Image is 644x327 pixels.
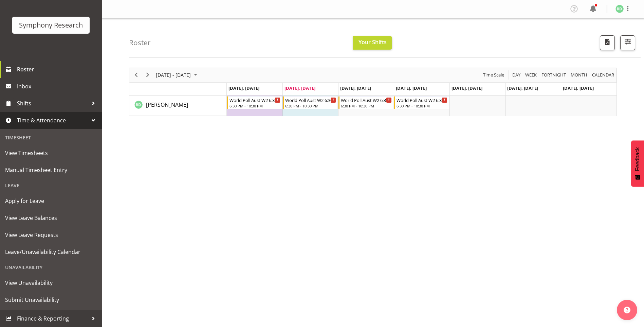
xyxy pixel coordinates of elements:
[563,85,594,91] span: [DATE], [DATE]
[591,71,615,79] button: Month
[5,165,97,175] span: Manual Timesheet Entry
[2,178,100,192] div: Leave
[620,35,635,50] button: Filter Shifts
[5,148,97,158] span: View Timesheets
[130,68,142,82] div: previous period
[2,192,100,209] a: Apply for Leave
[129,68,617,116] div: Timeline Week of September 23, 2025
[129,39,151,47] h4: Roster
[358,38,387,46] span: Your Shifts
[285,97,336,103] div: World Poll Aust W2 6:30pm~10:30pm
[146,101,188,109] a: [PERSON_NAME]
[340,85,371,91] span: [DATE], [DATE]
[524,71,538,79] button: Timeline Week
[227,96,282,109] div: Reena Docker"s event - World Poll Aust W2 6:30pm~10:30pm Begin From Monday, September 22, 2025 at...
[132,71,141,79] button: Previous
[2,274,100,291] a: View Unavailability
[5,230,97,240] span: View Leave Requests
[353,36,392,50] button: Your Shifts
[540,71,567,79] button: Fortnight
[228,85,259,91] span: [DATE], [DATE]
[338,96,393,109] div: Reena Docker"s event - World Poll Aust W2 6:30pm~10:30pm Begin From Wednesday, September 24, 2025...
[143,71,152,79] button: Next
[482,71,505,79] button: Time Scale
[5,247,97,257] span: Leave/Unavailability Calendar
[396,85,427,91] span: [DATE], [DATE]
[155,71,191,79] span: [DATE] - [DATE]
[512,71,521,79] span: Day
[615,5,624,13] img: reena-docker5425.jpg
[570,71,589,79] button: Timeline Month
[5,196,97,206] span: Apply for Leave
[2,243,100,260] a: Leave/Unavailability Calendar
[283,96,338,109] div: Reena Docker"s event - World Poll Aust W2 6:30pm~10:30pm Begin From Tuesday, September 23, 2025 a...
[17,64,98,74] span: Roster
[229,103,280,108] div: 6:30 PM - 10:30 PM
[17,313,88,324] span: Finance & Reporting
[2,260,100,274] div: Unavailability
[146,101,188,108] span: [PERSON_NAME]
[5,278,97,288] span: View Unavailability
[634,147,641,171] span: Feedback
[229,97,280,103] div: World Poll Aust W2 6:30pm~10:30pm
[227,96,617,116] table: Timeline Week of September 23, 2025
[142,68,153,82] div: next period
[2,209,100,226] a: View Leave Balances
[452,85,482,91] span: [DATE], [DATE]
[5,295,97,305] span: Submit Unavailability
[394,96,449,109] div: Reena Docker"s event - World Poll Aust W2 6:30pm~10:30pm Begin From Thursday, September 25, 2025 ...
[17,115,88,125] span: Time & Attendance
[153,68,201,82] div: September 22 - 28, 2025
[284,85,315,91] span: [DATE], [DATE]
[2,144,100,161] a: View Timesheets
[624,307,630,313] img: help-xxl-2.png
[525,71,537,79] span: Week
[285,103,336,108] div: 6:30 PM - 10:30 PM
[341,97,392,103] div: World Poll Aust W2 6:30pm~10:30pm
[397,103,447,108] div: 6:30 PM - 10:30 PM
[17,98,88,108] span: Shifts
[591,71,615,79] span: calendar
[155,71,200,79] button: September 2025
[570,71,588,79] span: Month
[2,291,100,308] a: Submit Unavailability
[17,81,98,91] span: Inbox
[631,140,644,187] button: Feedback - Show survey
[129,96,227,116] td: Reena Docker resource
[341,103,392,108] div: 6:30 PM - 10:30 PM
[19,20,83,30] div: Symphony Research
[2,226,100,243] a: View Leave Requests
[511,71,522,79] button: Timeline Day
[397,97,447,103] div: World Poll Aust W2 6:30pm~10:30pm
[2,131,100,144] div: Timesheet
[507,85,538,91] span: [DATE], [DATE]
[600,35,615,50] button: Download a PDF of the roster according to the set date range.
[5,213,97,223] span: View Leave Balances
[2,161,100,178] a: Manual Timesheet Entry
